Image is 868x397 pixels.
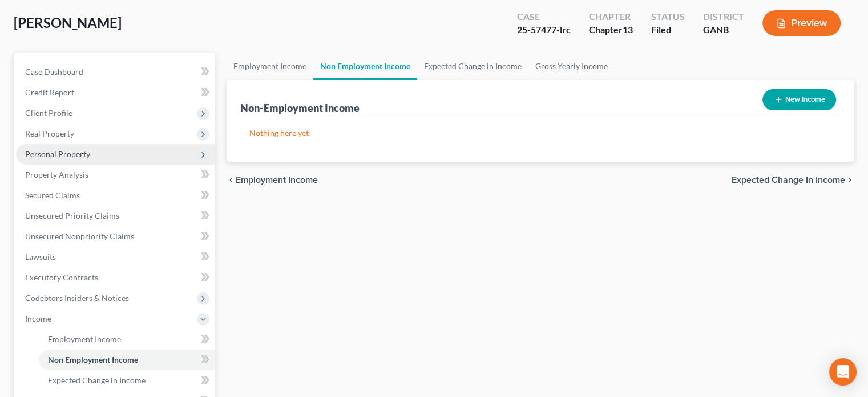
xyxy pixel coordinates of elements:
[25,170,88,179] span: Property Analysis
[16,185,215,206] a: Secured Claims
[703,23,744,37] div: GANB
[227,175,318,185] button: chevron_left Employment Income
[517,23,571,37] div: 25-57477-lrc
[227,53,313,80] a: Employment Income
[517,10,571,23] div: Case
[651,10,685,23] div: Status
[25,231,134,241] span: Unsecured Nonpriority Claims
[25,87,74,97] span: Credit Report
[16,62,215,82] a: Case Dashboard
[48,375,146,385] span: Expected Change in Income
[845,175,854,185] i: chevron_right
[14,14,122,31] span: [PERSON_NAME]
[25,293,129,303] span: Codebtors Insiders & Notices
[313,53,417,80] a: Non Employment Income
[240,101,360,115] div: Non-Employment Income
[732,175,845,185] span: Expected Change in Income
[589,23,633,37] div: Chapter
[417,53,528,80] a: Expected Change in Income
[829,358,857,386] div: Open Intercom Messenger
[236,175,318,185] span: Employment Income
[25,211,119,220] span: Unsecured Priority Claims
[16,226,215,247] a: Unsecured Nonpriority Claims
[732,175,854,185] button: Expected Change in Income chevron_right
[25,108,72,118] span: Client Profile
[16,82,215,103] a: Credit Report
[16,206,215,226] a: Unsecured Priority Claims
[227,175,236,185] i: chevron_left
[25,149,90,159] span: Personal Property
[25,252,56,262] span: Lawsuits
[16,267,215,288] a: Executory Contracts
[703,10,744,23] div: District
[39,350,215,370] a: Non Employment Income
[25,190,80,200] span: Secured Claims
[589,10,633,23] div: Chapter
[25,129,74,138] span: Real Property
[249,127,831,139] p: Nothing here yet!
[651,23,685,37] div: Filed
[48,334,121,344] span: Employment Income
[25,314,51,323] span: Income
[48,355,138,364] span: Non Employment Income
[528,53,615,80] a: Gross Yearly Income
[39,370,215,391] a: Expected Change in Income
[25,272,98,282] span: Executory Contracts
[762,89,836,110] button: New Income
[25,67,83,77] span: Case Dashboard
[762,10,841,36] button: Preview
[16,165,215,185] a: Property Analysis
[39,329,215,350] a: Employment Income
[623,24,633,35] span: 13
[16,247,215,267] a: Lawsuits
